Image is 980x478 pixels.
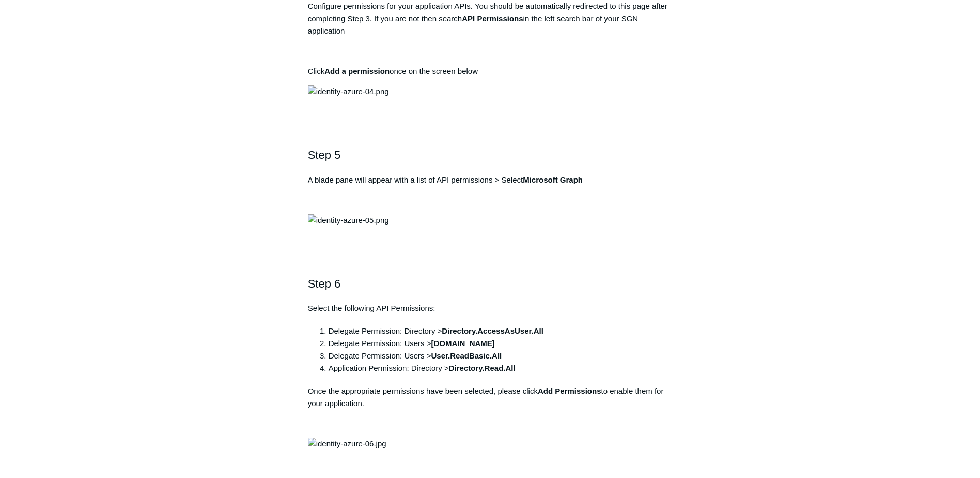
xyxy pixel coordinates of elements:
img: identity-azure-04.png [308,85,389,98]
p: A blade pane will appear with a list of API permissions > Select [308,174,673,186]
p: Click once on the screen below [308,65,673,78]
li: Delegate Permission: Directory > [329,325,673,337]
strong: User.ReadBasic.All [431,351,502,360]
p: Once the appropriate permissions have been selected, please click to enable them for your applica... [308,385,673,410]
li: Delegate Permission: Users > [329,350,673,362]
strong: Add Permissions [538,386,601,395]
h2: Step 6 [308,275,673,293]
strong: [DOMAIN_NAME] [431,339,495,348]
strong: Microsoft Graph [523,175,583,184]
li: Application Permission: Directory > [329,362,673,375]
strong: Directory.AccessAsUser.All [442,326,543,335]
img: identity-azure-06.jpg [308,438,386,450]
strong: Directory.Read.All [449,364,516,372]
p: Select the following API Permissions: [308,302,673,315]
img: identity-azure-05.png [308,214,389,227]
strong: Add a permission [324,67,390,76]
strong: API Permissions [462,14,523,23]
h2: Step 5 [308,146,673,164]
li: Delegate Permission: Users > [329,337,673,350]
